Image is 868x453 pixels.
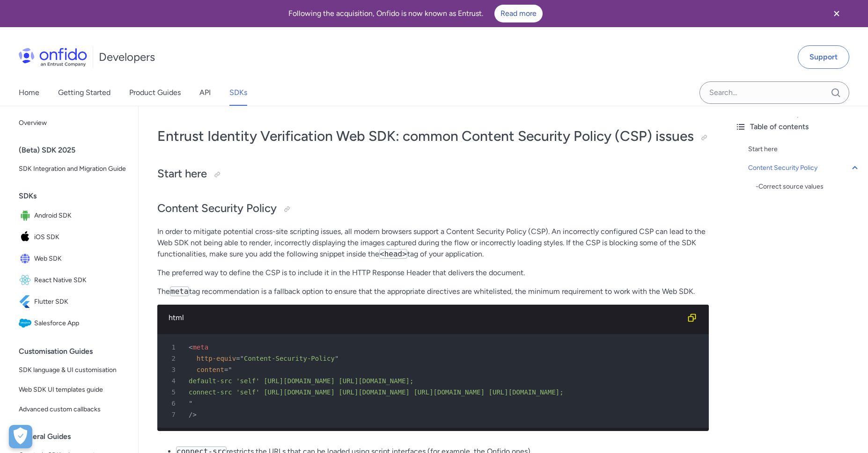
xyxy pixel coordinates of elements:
img: Onfido Logo [19,48,87,66]
h1: Developers [99,50,155,65]
button: Copy code snippet button [683,308,701,327]
span: 7 [161,409,182,420]
a: Support [798,45,849,69]
span: 4 [161,375,182,387]
button: Close banner [819,2,854,25]
div: SDKs [19,187,134,205]
div: - Correct source values [756,181,861,192]
div: General Guides [19,427,134,446]
span: default-src 'self' [URL][DOMAIN_NAME] [URL][DOMAIN_NAME]; [189,377,413,385]
img: IconAndroid SDK [19,209,34,222]
a: Read more [494,5,543,22]
a: IconReact Native SDKReact Native SDK [15,270,131,291]
span: Advanced custom callbacks [19,404,127,415]
span: http-equiv [197,355,236,362]
code: meta [170,286,189,296]
a: SDK Integration and Migration Guide [15,160,131,178]
span: SDK language & UI customisation [19,365,127,376]
span: Android SDK [34,209,127,222]
a: Getting Started [58,80,110,106]
a: IconWeb SDKWeb SDK [15,248,131,269]
h2: Start here [157,166,709,182]
img: IconSalesforce App [19,317,34,330]
span: " [240,355,244,362]
img: IconFlutter SDK [19,295,34,308]
span: 5 [161,387,182,398]
span: React Native SDK [34,274,127,287]
span: = [224,366,228,373]
div: Following the acquisition, Onfido is now known as Entrust. [11,5,819,22]
span: /> [189,411,197,418]
img: IconWeb SDK [19,252,34,265]
a: SDKs [229,80,247,106]
a: Content Security Policy [748,162,861,174]
button: Open Preferences [9,425,32,448]
a: IconSalesforce AppSalesforce App [15,313,131,334]
span: " [189,400,192,407]
span: < [189,343,192,351]
p: In order to mitigate potential cross-site scripting issues, all modern browsers support a Content... [157,226,709,260]
span: " [335,355,338,362]
div: Table of contents [735,121,861,132]
span: connect-src 'self' [URL][DOMAIN_NAME] [URL][DOMAIN_NAME] [URL][DOMAIN_NAME] [URL][DOMAIN_NAME]; [189,388,564,396]
span: = [236,355,240,362]
a: Advanced custom callbacks [15,400,131,419]
span: 3 [161,364,182,375]
a: Overview [15,114,131,132]
img: IconReact Native SDK [19,274,34,287]
p: The preferred way to define the CSP is to include it in the HTTP Response Header that delivers th... [157,267,709,278]
svg: Close banner [831,8,842,19]
a: IconAndroid SDKAndroid SDK [15,205,131,226]
span: 2 [161,353,182,364]
span: Flutter SDK [34,295,127,308]
a: SDK language & UI customisation [15,361,131,380]
div: Cookie Preferences [9,425,32,448]
span: 1 [161,342,182,353]
span: content [197,366,224,373]
div: (Beta) SDK 2025 [19,141,134,160]
a: Start here [748,144,861,155]
code: <head> [379,249,407,259]
div: Customisation Guides [19,342,134,361]
span: Overview [19,117,127,129]
img: IconiOS SDK [19,231,34,244]
input: Onfido search input field [699,81,849,104]
span: Salesforce App [34,317,127,330]
span: SDK Integration and Migration Guide [19,163,127,175]
span: 6 [161,398,182,409]
span: meta [192,343,208,351]
span: Content-Security-Policy [244,355,335,362]
h1: Entrust Identity Verification Web SDK: common Content Security Policy (CSP) issues [157,127,709,146]
p: The tag recommendation is a fallback option to ensure that the appropriate directives are whiteli... [157,286,709,297]
a: API [199,80,211,106]
div: html [169,312,683,323]
span: " [228,366,232,373]
a: Product Guides [129,80,181,106]
span: Web SDK [34,252,127,265]
a: Home [19,80,39,106]
a: IconiOS SDKiOS SDK [15,227,131,248]
a: IconFlutter SDKFlutter SDK [15,292,131,312]
a: -Correct source values [756,181,861,192]
h2: Content Security Policy [157,201,709,217]
span: iOS SDK [34,231,127,244]
span: Web SDK UI templates guide [19,384,127,395]
a: Web SDK UI templates guide [15,380,131,399]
